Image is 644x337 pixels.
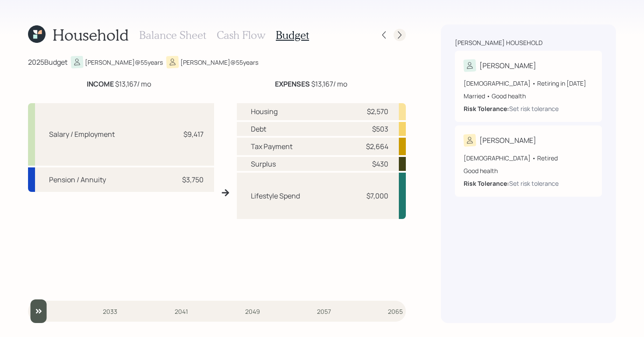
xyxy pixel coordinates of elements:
b: Risk Tolerance: [464,179,509,188]
div: Pension / Annuity [49,174,106,185]
div: $2,664 [366,141,388,152]
div: 2025 Budget [28,57,67,67]
div: Good health [464,166,593,175]
div: Tax Payment [251,141,292,152]
b: EXPENSES [275,79,310,89]
div: [PERSON_NAME] household [455,38,542,47]
div: $9,417 [183,129,204,139]
h3: Cash Flow [217,29,265,42]
div: Salary / Employment [49,129,115,139]
div: $430 [372,159,388,169]
h3: Budget [276,29,309,42]
div: [DEMOGRAPHIC_DATA] • Retiring in [DATE] [464,79,593,88]
div: Surplus [251,159,276,169]
h1: Household [53,25,129,44]
div: $13,167 / mo [275,79,347,89]
div: $13,167 / mo [87,79,151,89]
div: $7,000 [366,191,388,201]
div: Housing [251,106,278,117]
div: $3,750 [182,174,204,185]
h3: Balance Sheet [139,29,206,42]
div: $2,570 [367,106,388,117]
b: Risk Tolerance: [464,104,509,113]
div: Debt [251,124,266,134]
div: Set risk tolerance [509,179,559,188]
div: [PERSON_NAME] @ 55 years [85,58,163,67]
b: INCOME [87,79,114,89]
div: [PERSON_NAME] @ 55 years [180,58,258,67]
div: [PERSON_NAME] [479,135,536,146]
div: [PERSON_NAME] [479,60,536,71]
div: [DEMOGRAPHIC_DATA] • Retired [464,153,593,163]
div: Lifestyle Spend [251,191,300,201]
div: Set risk tolerance [509,104,559,113]
div: $503 [372,124,388,134]
div: Married • Good health [464,91,593,101]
